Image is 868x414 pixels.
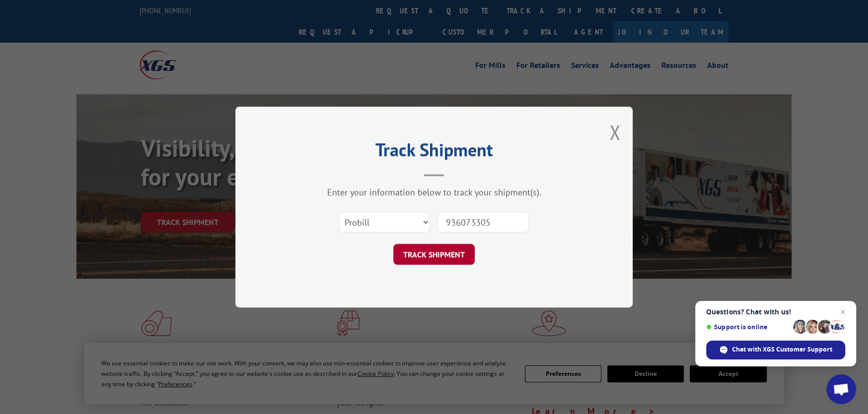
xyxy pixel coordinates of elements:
[706,308,845,316] span: Questions? Chat with us!
[437,212,529,233] input: Number(s)
[706,323,790,331] span: Support is online
[837,306,849,318] span: Close chat
[285,186,583,198] div: Enter your information below to track your shipment(s).
[393,244,475,265] button: TRACK SHIPMENT
[826,374,856,404] div: Open chat
[609,119,620,145] button: Close modal
[732,345,832,354] span: Chat with XGS Customer Support
[706,341,845,359] div: Chat with XGS Customer Support
[285,143,583,162] h2: Track Shipment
